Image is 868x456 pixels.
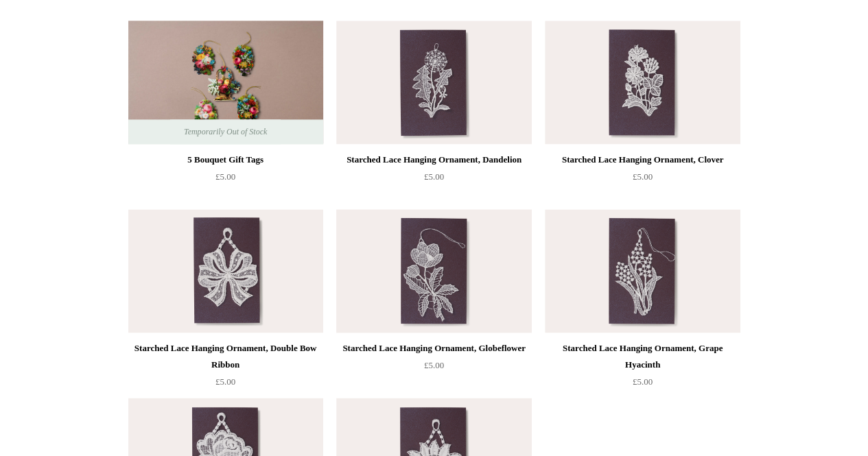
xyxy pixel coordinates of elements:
span: Temporarily Out of Stock [170,119,281,144]
a: 5 Bouquet Gift Tags £5.00 [128,152,323,208]
span: £5.00 [633,171,653,182]
a: Starched Lace Hanging Ornament, Double Bow Ribbon £5.00 [128,340,323,396]
a: 5 Bouquet Gift Tags 5 Bouquet Gift Tags Temporarily Out of Stock [128,21,323,144]
span: £5.00 [215,376,235,387]
img: Starched Lace Hanging Ornament, Globeflower [336,209,531,333]
div: Starched Lace Hanging Ornament, Clover [548,152,736,168]
a: Starched Lace Hanging Ornament, Double Bow Ribbon Starched Lace Hanging Ornament, Double Bow Ribbon [128,209,323,333]
div: Starched Lace Hanging Ornament, Dandelion [340,152,528,168]
a: Starched Lace Hanging Ornament, Clover £5.00 [545,152,740,208]
div: Starched Lace Hanging Ornament, Globeflower [340,340,528,357]
img: Starched Lace Hanging Ornament, Clover [545,21,740,144]
div: Starched Lace Hanging Ornament, Grape Hyacinth [548,340,736,373]
div: 5 Bouquet Gift Tags [132,152,320,168]
a: Starched Lace Hanging Ornament, Globeflower Starched Lace Hanging Ornament, Globeflower [336,209,531,333]
span: £5.00 [424,171,444,182]
a: Starched Lace Hanging Ornament, Dandelion £5.00 [336,152,531,208]
span: £5.00 [633,376,653,387]
a: Starched Lace Hanging Ornament, Dandelion Starched Lace Hanging Ornament, Dandelion [336,21,531,144]
a: Starched Lace Hanging Ornament, Grape Hyacinth £5.00 [545,340,740,396]
a: Starched Lace Hanging Ornament, Clover Starched Lace Hanging Ornament, Clover [545,21,740,144]
div: Starched Lace Hanging Ornament, Double Bow Ribbon [132,340,320,373]
img: 5 Bouquet Gift Tags [128,21,323,144]
img: Starched Lace Hanging Ornament, Double Bow Ribbon [128,209,323,333]
img: Starched Lace Hanging Ornament, Grape Hyacinth [545,209,740,333]
img: Starched Lace Hanging Ornament, Dandelion [336,21,531,144]
a: Starched Lace Hanging Ornament, Grape Hyacinth Starched Lace Hanging Ornament, Grape Hyacinth [545,209,740,333]
span: £5.00 [215,171,235,182]
span: £5.00 [424,360,444,370]
a: Starched Lace Hanging Ornament, Globeflower £5.00 [336,340,531,396]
